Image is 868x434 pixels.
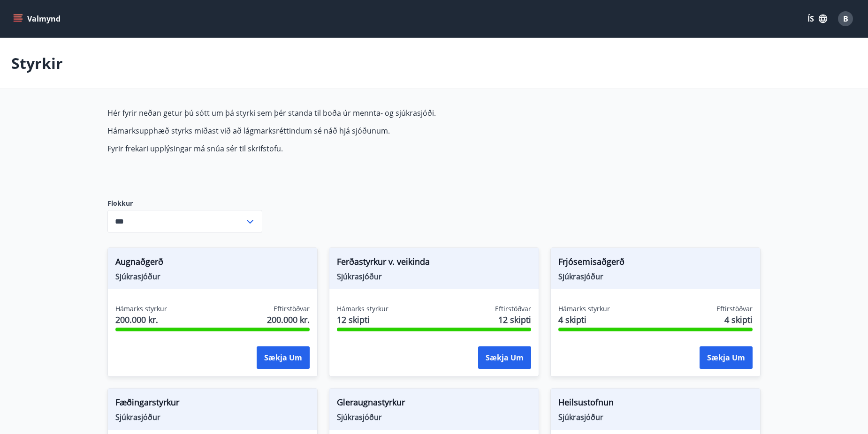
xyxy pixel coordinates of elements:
button: ÍS [802,10,832,27]
span: Ferðastyrkur v. veikinda [337,255,531,271]
span: Hámarks styrkur [115,304,167,314]
label: Flokkur [107,199,262,208]
span: Frjósemisaðgerð [558,255,753,271]
p: Hér fyrir neðan getur þú sótt um þá styrki sem þér standa til boða úr mennta- og sjúkrasjóði. [107,108,550,118]
span: Eftirstöðvar [716,304,753,314]
span: B [843,14,848,24]
span: Augnaðgerð [115,255,310,271]
span: 200.000 kr. [115,314,167,326]
button: Sækja um [700,346,753,369]
span: Hámarks styrkur [558,304,610,314]
span: Sjúkrasjóður [558,412,753,422]
span: 200.000 kr. [267,314,310,326]
span: Gleraugnastyrkur [337,396,531,412]
span: Eftirstöðvar [274,304,310,314]
span: 4 skipti [558,314,610,326]
button: B [834,7,857,30]
span: Hámarks styrkur [337,304,388,314]
span: Sjúkrasjóður [115,412,310,422]
p: Fyrir frekari upplýsingar má snúa sér til skrifstofu. [107,143,550,154]
span: Sjúkrasjóður [115,271,310,282]
span: Heilsustofnun [558,396,753,412]
button: menu [11,10,64,27]
span: Sjúkrasjóður [558,271,753,282]
span: Sjúkrasjóður [337,271,531,282]
span: Eftirstöðvar [495,304,531,314]
span: 12 skipti [498,314,531,326]
button: Sækja um [257,346,310,369]
span: 4 skipti [724,314,753,326]
p: Styrkir [11,53,63,74]
span: Sjúkrasjóður [337,412,531,422]
span: Fæðingarstyrkur [115,396,310,412]
span: 12 skipti [337,314,388,326]
button: Sækja um [478,346,531,369]
p: Hámarksupphæð styrks miðast við að lágmarksréttindum sé náð hjá sjóðunum. [107,126,550,136]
